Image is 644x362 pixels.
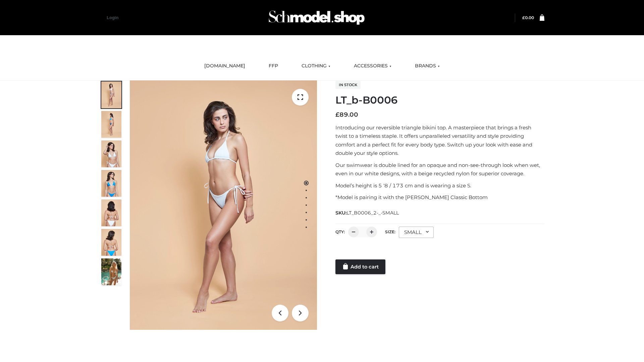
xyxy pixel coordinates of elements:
[335,81,361,89] span: In stock
[335,123,544,158] p: Introducing our reversible triangle bikini top. A masterpiece that brings a fresh twist to a time...
[199,59,250,73] a: [DOMAIN_NAME]
[335,229,345,234] label: QTY:
[101,111,121,138] img: ArielClassicBikiniTop_CloudNine_AzureSky_OW114ECO_2-scaled.jpg
[522,15,525,20] span: £
[385,229,395,234] label: Size:
[522,15,534,20] bdi: 0.00
[266,4,367,31] img: Schmodel Admin 964
[522,15,534,20] a: £0.00
[297,59,335,73] a: CLOTHING
[101,199,121,226] img: ArielClassicBikiniTop_CloudNine_AzureSky_OW114ECO_7-scaled.jpg
[335,259,385,274] a: Add to cart
[107,15,118,20] a: Login
[130,80,317,330] img: ArielClassicBikiniTop_CloudNine_AzureSky_OW114ECO_1
[335,161,544,178] p: Our swimwear is double lined for an opaque and non-see-through look when wet, even in our white d...
[335,94,544,106] h1: LT_b-B0006
[335,111,358,118] bdi: 89.00
[101,81,121,108] img: ArielClassicBikiniTop_CloudNine_AzureSky_OW114ECO_1-scaled.jpg
[410,59,445,73] a: BRANDS
[335,193,544,202] p: *Model is pairing it with the [PERSON_NAME] Classic Bottom
[399,227,434,238] div: SMALL
[101,258,121,285] img: Arieltop_CloudNine_AzureSky2.jpg
[101,229,121,256] img: ArielClassicBikiniTop_CloudNine_AzureSky_OW114ECO_8-scaled.jpg
[335,181,544,190] p: Model’s height is 5 ‘8 / 173 cm and is wearing a size S.
[101,170,121,197] img: ArielClassicBikiniTop_CloudNine_AzureSky_OW114ECO_4-scaled.jpg
[264,59,283,73] a: FFP
[346,210,399,216] span: LT_B0006_2-_-SMALL
[101,140,121,167] img: ArielClassicBikiniTop_CloudNine_AzureSky_OW114ECO_3-scaled.jpg
[349,59,396,73] a: ACCESSORIES
[335,111,339,118] span: £
[335,209,399,217] span: SKU:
